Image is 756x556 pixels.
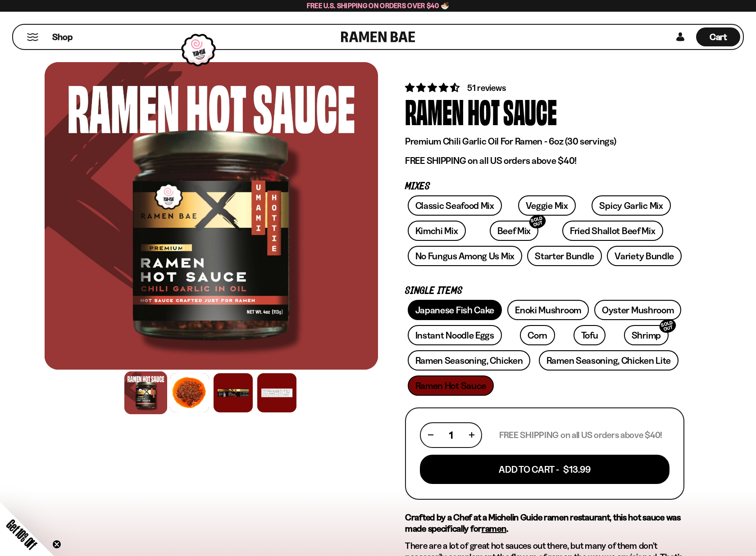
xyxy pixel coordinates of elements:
p: FREE SHIPPING on all US orders above $40! [499,429,662,441]
a: Classic Seafood Mix [408,195,502,216]
span: ramen [482,523,506,534]
a: Corn [520,325,555,345]
a: Shop [52,27,73,46]
a: Veggie Mix [518,195,576,216]
p: Mixes [405,182,684,191]
span: 4.71 stars [405,82,461,93]
a: Cart [696,25,740,49]
span: Cart [710,32,727,42]
p: Single Items [405,287,684,295]
a: Spicy Garlic Mix [592,195,670,216]
div: SOLD OUT [528,213,547,231]
button: Close teaser [52,540,61,549]
button: Add To Cart - $13.99 [420,455,669,484]
button: Mobile Menu Trigger [27,33,39,41]
div: Hot [468,94,500,128]
span: 51 reviews [467,82,506,93]
a: Japanese Fish Cake [408,300,502,320]
strong: Crafted by a Chef at a Michelin Guide ramen restaurant, this hot sauce was made specifically for . [405,512,681,534]
a: ShrimpSOLD OUT [624,325,669,345]
div: SOLD OUT [658,317,678,335]
a: Ramen Seasoning, Chicken [408,350,531,371]
a: No Fungus Among Us Mix [408,246,522,266]
span: Shop [52,31,73,43]
span: 1 [449,429,453,441]
div: Sauce [503,94,557,128]
p: Premium Chili Garlic Oil For Ramen - 6oz (30 servings) [405,136,684,147]
a: Ramen Seasoning, Chicken Lite [539,350,679,371]
a: Tofu [574,325,606,345]
a: Oyster Mushroom [594,300,682,320]
p: FREE SHIPPING on all US orders above $40! [405,155,684,167]
a: Beef MixSOLD OUT [490,221,539,241]
a: Instant Noodle Eggs [408,325,502,345]
a: Kimchi Mix [408,221,466,241]
a: Fried Shallot Beef Mix [562,221,663,241]
a: Enoki Mushroom [507,300,589,320]
span: Free U.S. Shipping on Orders over $40 🍜 [307,1,450,10]
a: Starter Bundle [527,246,602,266]
div: Ramen [405,94,464,128]
a: Variety Bundle [607,246,682,266]
span: Get 10% Off [4,517,39,552]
